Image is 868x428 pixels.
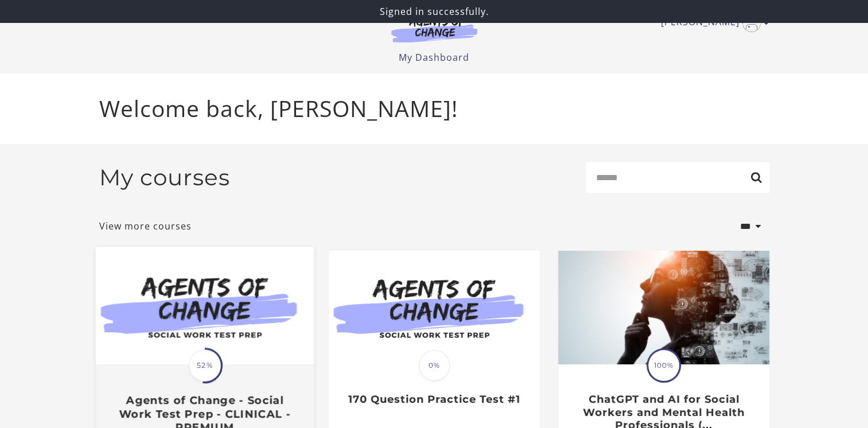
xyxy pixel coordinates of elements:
[99,219,192,233] a: View more courses
[99,164,230,191] h2: My courses
[189,349,221,382] span: 52%
[99,92,769,126] p: Welcome back, [PERSON_NAME]!
[341,393,527,406] h3: 170 Question Practice Test #1
[5,5,863,18] p: Signed in successfully.
[661,14,764,32] a: Toggle menu
[399,51,469,64] a: My Dashboard
[648,350,679,381] span: 100%
[419,350,450,381] span: 0%
[379,16,489,42] img: Agents of Change Logo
